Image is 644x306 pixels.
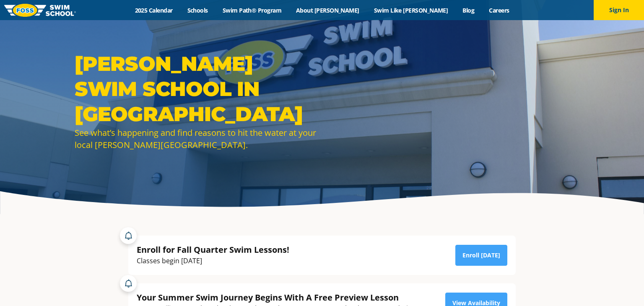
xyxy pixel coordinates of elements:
[137,244,289,255] div: Enroll for Fall Quarter Swim Lessons!
[215,6,288,14] a: Swim Path® Program
[4,4,76,17] img: FOSS Swim School Logo
[137,292,418,303] div: Your Summer Swim Journey Begins With A Free Preview Lesson
[455,245,507,266] a: Enroll [DATE]
[75,51,318,127] h1: [PERSON_NAME] Swim School in [GEOGRAPHIC_DATA]
[455,6,482,14] a: Blog
[482,6,517,14] a: Careers
[137,255,289,267] div: Classes begin [DATE]
[366,6,455,14] a: Swim Like [PERSON_NAME]
[289,6,367,14] a: About [PERSON_NAME]
[180,6,215,14] a: Schools
[75,127,318,151] div: See what’s happening and find reasons to hit the water at your local [PERSON_NAME][GEOGRAPHIC_DATA].
[127,6,180,14] a: 2025 Calendar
